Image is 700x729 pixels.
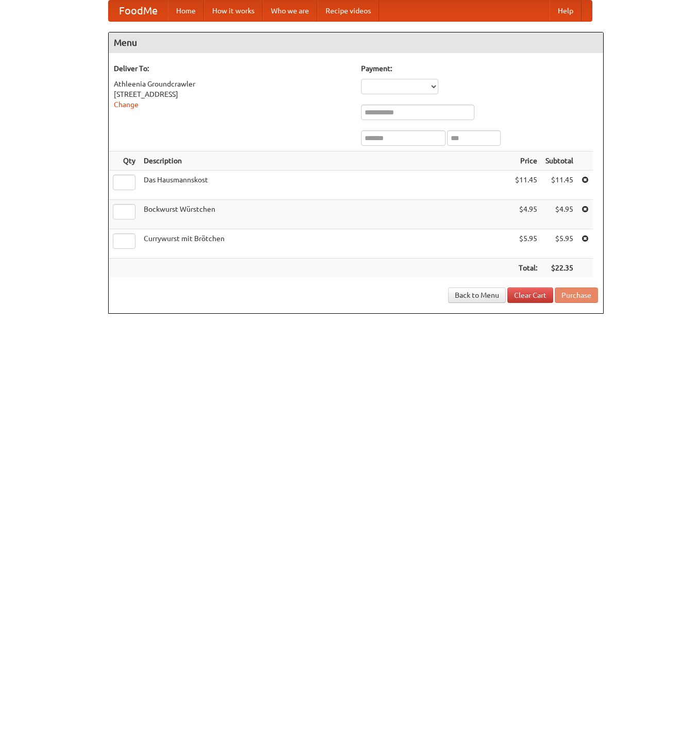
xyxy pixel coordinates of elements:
[541,259,577,278] th: $22.35
[511,151,541,171] th: Price
[511,259,541,278] th: Total:
[511,171,541,200] td: $11.45
[140,151,511,171] th: Description
[109,1,168,21] a: FoodMe
[361,63,598,74] h5: Payment:
[168,1,204,21] a: Home
[114,79,351,89] div: Athleenia Groundcrawler
[114,63,351,74] h5: Deliver To:
[555,287,598,303] button: Purchase
[511,229,541,259] td: $5.95
[507,287,553,303] a: Clear Cart
[541,200,577,229] td: $4.95
[541,151,577,171] th: Subtotal
[511,200,541,229] td: $4.95
[140,200,511,229] td: Bockwurst Würstchen
[317,1,379,21] a: Recipe videos
[114,89,351,99] div: [STREET_ADDRESS]
[114,100,139,109] a: Change
[140,229,511,259] td: Currywurst mit Brötchen
[541,229,577,259] td: $5.95
[109,151,140,171] th: Qty
[140,171,511,200] td: Das Hausmannskost
[263,1,317,21] a: Who we are
[109,32,603,53] h4: Menu
[204,1,263,21] a: How it works
[541,171,577,200] td: $11.45
[448,287,506,303] a: Back to Menu
[550,1,582,21] a: Help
